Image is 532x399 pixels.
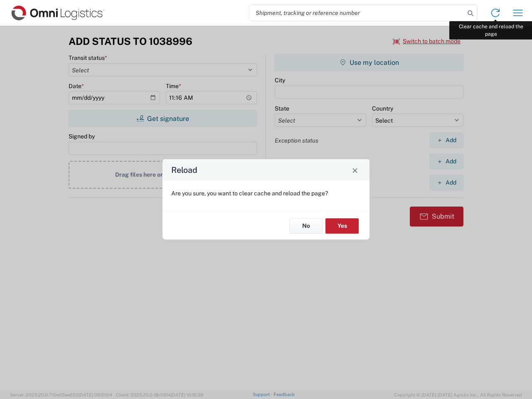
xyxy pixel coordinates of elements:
input: Shipment, tracking or reference number [249,5,465,21]
button: No [289,218,323,234]
p: Are you sure, you want to clear cache and reload the page? [171,190,361,197]
button: Close [349,164,361,176]
h4: Reload [171,164,197,176]
button: Yes [325,218,359,234]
